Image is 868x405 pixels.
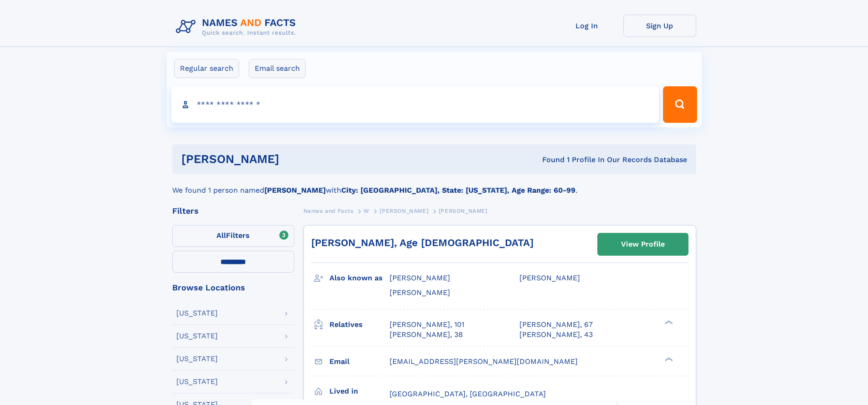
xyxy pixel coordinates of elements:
[176,355,218,363] div: [US_STATE]
[390,389,546,398] span: [GEOGRAPHIC_DATA], [GEOGRAPHIC_DATA]
[176,310,218,317] div: [US_STATE]
[519,274,580,282] span: [PERSON_NAME]
[390,288,450,297] span: [PERSON_NAME]
[364,205,370,216] a: W
[171,86,659,123] input: search input
[364,208,370,214] span: W
[329,354,390,369] h3: Email
[519,330,593,340] a: [PERSON_NAME], 43
[329,384,390,399] h3: Lived in
[311,237,534,248] a: [PERSON_NAME], Age [DEMOGRAPHIC_DATA]
[174,59,239,78] label: Regular search
[390,320,464,330] a: [PERSON_NAME], 101
[172,15,303,39] img: Logo Names and Facts
[623,15,696,37] a: Sign Up
[390,330,463,340] a: [PERSON_NAME], 38
[390,357,578,366] span: [EMAIL_ADDRESS][PERSON_NAME][DOMAIN_NAME]
[621,234,665,255] div: View Profile
[390,274,450,282] span: [PERSON_NAME]
[264,186,326,195] b: [PERSON_NAME]
[176,378,218,385] div: [US_STATE]
[172,207,294,215] div: Filters
[329,317,390,332] h3: Relatives
[663,86,697,123] button: Search Button
[550,15,623,37] a: Log In
[341,186,575,195] b: City: [GEOGRAPHIC_DATA], State: [US_STATE], Age Range: 60-99
[216,231,226,240] span: All
[380,208,428,214] span: [PERSON_NAME]
[519,320,593,330] a: [PERSON_NAME], 67
[176,332,218,340] div: [US_STATE]
[329,270,390,286] h3: Also known as
[172,284,294,292] div: Browse Locations
[380,205,428,216] a: [PERSON_NAME]
[598,233,688,255] a: View Profile
[663,319,673,325] div: ❯
[411,155,687,165] div: Found 1 Profile In Our Records Database
[172,225,294,247] label: Filters
[249,59,306,78] label: Email search
[303,205,354,216] a: Names and Facts
[663,356,673,362] div: ❯
[172,174,696,196] div: We found 1 person named with .
[181,153,411,165] h1: [PERSON_NAME]
[439,208,488,214] span: [PERSON_NAME]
